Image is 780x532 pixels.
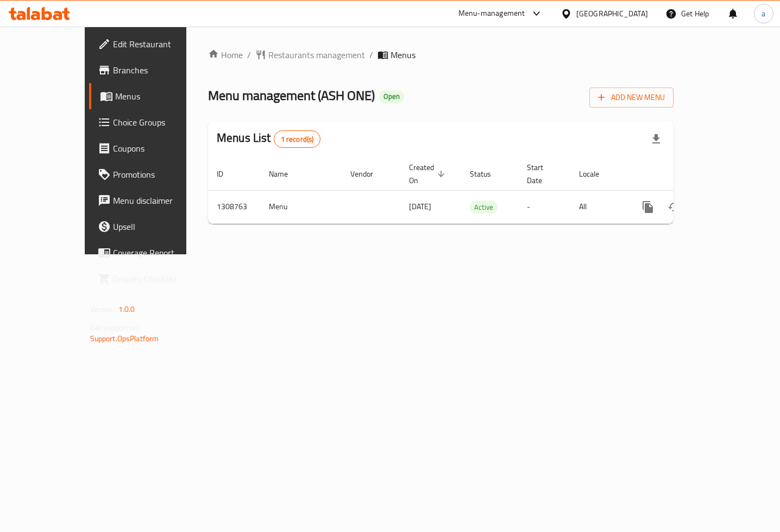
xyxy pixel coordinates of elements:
div: Open [379,90,404,103]
span: Version: [90,302,117,316]
span: 1 record(s) [274,134,320,145]
span: Grocery Checklist [113,272,206,285]
a: Choice Groups [89,109,215,135]
span: Menus [115,90,206,103]
nav: breadcrumb [208,48,674,61]
button: Add New Menu [589,87,674,108]
span: Promotions [113,168,206,181]
div: Export file [643,126,669,152]
span: Coverage Report [113,246,206,259]
span: Vendor [350,167,387,180]
span: Open [379,92,404,101]
span: Active [470,201,498,214]
div: Total records count [274,130,321,148]
div: Menu-management [458,7,525,20]
span: Coupons [113,142,206,155]
li: / [247,48,251,61]
button: Change Status [661,194,687,220]
a: Home [208,48,243,61]
span: Upsell [113,220,206,233]
span: Created On [409,161,448,187]
a: Menu disclaimer [89,187,215,214]
span: Status [470,167,505,180]
span: Menus [391,48,416,61]
li: / [369,48,373,61]
td: 1308763 [208,190,260,223]
span: Start Date [527,161,557,187]
a: Upsell [89,214,215,240]
h2: Menus List [217,130,320,148]
span: Locale [579,167,613,180]
span: Menu disclaimer [113,194,206,207]
a: Menus [89,83,215,109]
td: - [518,190,570,223]
span: Name [269,167,302,180]
span: 1.0.0 [118,302,135,316]
span: Menu management ( ASH ONE ) [208,83,375,108]
div: [GEOGRAPHIC_DATA] [576,8,648,20]
a: Grocery Checklist [89,266,215,292]
a: Support.OpsPlatform [90,331,159,346]
a: Restaurants management [255,48,365,61]
span: a [762,8,765,20]
span: ID [217,167,237,180]
span: Branches [113,64,206,77]
button: more [635,194,661,220]
a: Coverage Report [89,240,215,266]
span: Edit Restaurant [113,37,206,51]
table: enhanced table [208,158,748,224]
span: [DATE] [409,199,431,214]
a: Promotions [89,161,215,187]
th: Actions [626,158,748,191]
span: Get support on: [90,321,140,335]
td: Menu [260,190,342,223]
span: Add New Menu [598,91,665,104]
a: Coupons [89,135,215,161]
a: Branches [89,57,215,83]
span: Choice Groups [113,116,206,129]
a: Edit Restaurant [89,31,215,57]
span: Restaurants management [268,48,365,61]
td: All [570,190,626,223]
